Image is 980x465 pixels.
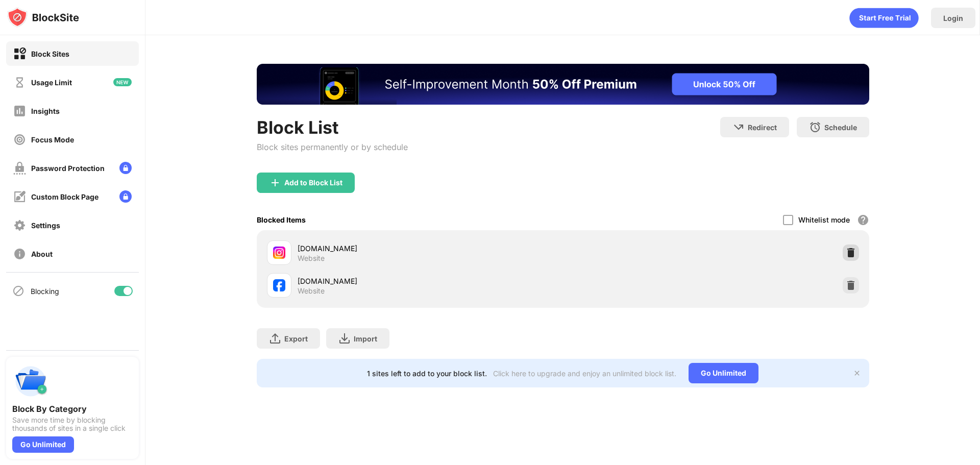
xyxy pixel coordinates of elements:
[31,50,69,58] div: Block Sites
[273,247,285,259] img: favicons
[31,287,59,296] div: Blocking
[12,285,24,297] img: blocking-icon.svg
[257,142,408,152] div: Block sites permanently or by schedule
[853,369,861,377] img: x-button.svg
[273,279,285,291] img: favicons
[13,47,26,60] img: block-on.svg
[13,248,26,260] img: about-off.svg
[354,334,377,343] div: Import
[748,123,777,132] div: Redirect
[943,14,963,22] div: Login
[493,369,676,378] div: Click here to upgrade and enjoy an unlimited block list.
[298,286,325,296] div: Website
[31,78,72,87] div: Usage Limit
[367,369,487,378] div: 1 sites left to add to your block list.
[13,219,26,232] img: settings-off.svg
[13,76,26,89] img: time-usage-off.svg
[284,179,342,187] div: Add to Block List
[31,135,74,144] div: Focus Mode
[298,254,325,263] div: Website
[113,78,132,86] img: new-icon.svg
[7,7,79,28] img: logo-blocksite.svg
[13,190,26,203] img: customize-block-page-off.svg
[31,221,60,230] div: Settings
[13,133,26,146] img: focus-off.svg
[824,123,857,132] div: Schedule
[31,164,105,173] div: Password Protection
[257,215,306,224] div: Blocked Items
[689,363,758,383] div: Go Unlimited
[12,436,74,453] div: Go Unlimited
[798,215,850,224] div: Whitelist mode
[13,162,26,175] img: password-protection-off.svg
[12,416,133,432] div: Save more time by blocking thousands of sites in a single click
[257,64,869,105] iframe: Banner
[31,192,99,201] div: Custom Block Page
[849,8,919,28] div: animation
[12,404,133,414] div: Block By Category
[31,107,60,115] div: Insights
[31,250,53,258] div: About
[13,105,26,117] img: insights-off.svg
[12,363,49,400] img: push-categories.svg
[298,276,563,286] div: [DOMAIN_NAME]
[284,334,308,343] div: Export
[119,190,132,203] img: lock-menu.svg
[298,243,563,254] div: [DOMAIN_NAME]
[257,117,408,138] div: Block List
[119,162,132,174] img: lock-menu.svg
